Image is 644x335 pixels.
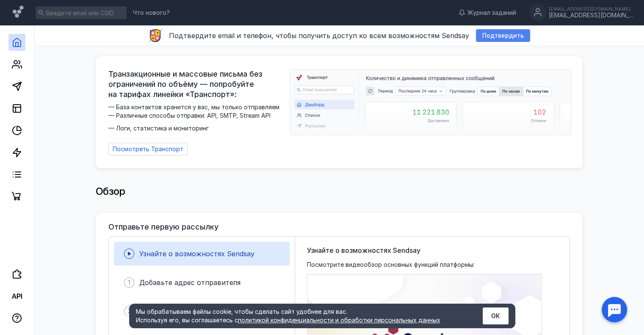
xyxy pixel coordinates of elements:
span: Обзор [96,185,125,197]
button: Подтвердить [476,29,530,42]
a: Посмотреть Транспорт [108,143,188,155]
div: [EMAIL_ADDRESS][DOMAIN_NAME] [549,12,633,19]
span: Посмотрите видеообзор основных функций платформы: [307,260,475,269]
span: Подтвердите email и телефон, чтобы получить доступ ко всем возможностям Sendsay [169,31,469,40]
a: политикой конфиденциальности и обработки персональных данных [238,316,440,324]
img: dashboard-transport-banner [290,69,571,135]
div: [EMAIL_ADDRESS][DOMAIN_NAME] [549,6,633,11]
a: Что нового? [129,10,174,16]
button: ОК [483,307,509,324]
span: — База контактов хранится у вас, мы только отправляем — Различные способы отправки: API, SMTP, St... [108,103,285,133]
span: Посмотреть Транспорт [113,146,183,153]
span: Узнайте о возможностях Sendsay [139,249,254,258]
h3: Отправьте первую рассылку [108,223,218,231]
span: Транзакционные и массовые письма без ограничений по объёму — попробуйте на тарифах линейки «Транс... [108,69,285,100]
input: Введите email или CSID [36,6,127,19]
a: Журнал заданий [454,8,520,17]
span: 2 [127,307,131,316]
span: 1 [128,278,130,287]
span: Узнайте о возможностях Sendsay [307,245,420,255]
span: Добавьте адрес отправителя [139,278,240,287]
span: Журнал заданий [467,8,516,17]
span: Подтвердить [482,32,524,39]
div: Мы обрабатываем файлы cookie, чтобы сделать сайт удобнее для вас. Используя его, вы соглашаетесь c [136,307,462,324]
span: Что нового? [133,10,170,16]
